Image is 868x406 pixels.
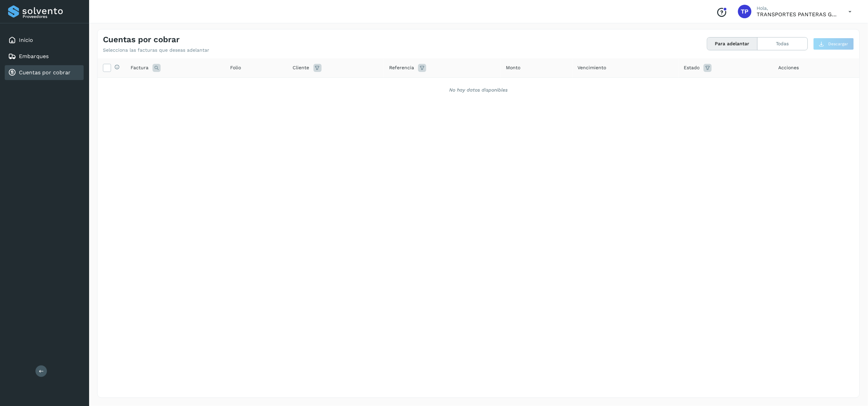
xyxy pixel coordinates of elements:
[389,64,414,71] span: Referencia
[779,64,799,71] span: Acciones
[578,64,606,71] span: Vencimiento
[758,37,808,50] button: Todas
[829,41,848,47] span: Descargar
[5,33,84,48] div: Inicio
[813,38,854,50] button: Descargar
[684,64,700,71] span: Estado
[5,49,84,64] div: Embarques
[19,53,49,59] a: Embarques
[131,64,148,71] span: Factura
[23,14,81,19] p: Proveedores
[293,64,309,71] span: Cliente
[757,11,838,18] p: TRANSPORTES PANTERAS GAPO S.A. DE C.V.
[757,5,838,11] p: Hola,
[19,37,33,43] a: Inicio
[5,65,84,80] div: Cuentas por cobrar
[103,35,180,45] h4: Cuentas por cobrar
[230,64,241,71] span: Folio
[707,37,758,50] button: Para adelantar
[106,86,851,94] div: No hay datos disponibles
[506,64,520,71] span: Monto
[103,47,209,53] p: Selecciona las facturas que deseas adelantar
[19,69,71,76] a: Cuentas por cobrar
